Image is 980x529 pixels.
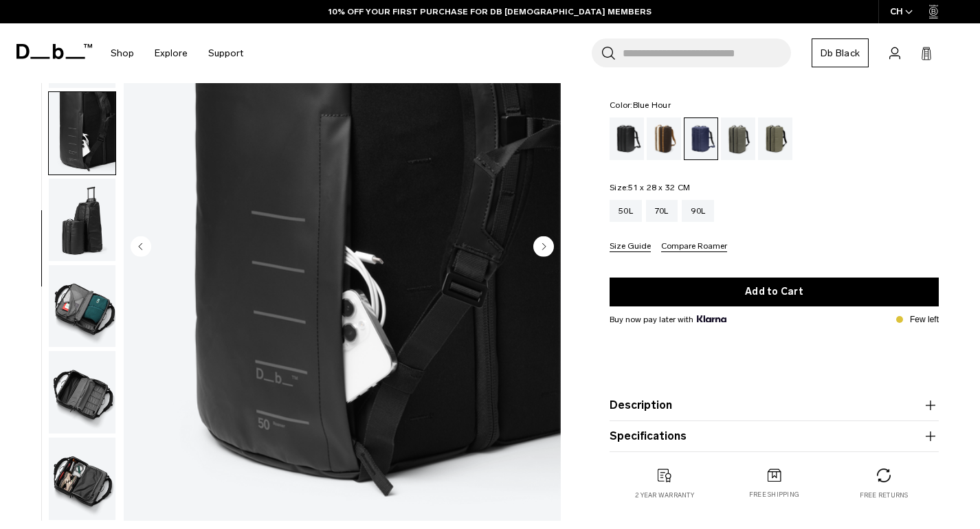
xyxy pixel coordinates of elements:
img: Roamer Pro Split Duffel 50L Blue Hour [49,92,115,175]
p: Free returns [860,491,909,500]
button: Roamer Pro Split Duffel 50L Blue Hour [48,264,116,348]
p: Few left [910,313,939,326]
a: Black Out [610,117,644,160]
button: Roamer Pro Split Duffel 50L Blue Hour [48,350,116,434]
button: Roamer Pro Split Duffel 50L Blue Hour [48,437,116,521]
button: Description [610,397,939,414]
legend: Color: [610,101,671,109]
a: Forest Green [721,117,755,160]
img: Roamer Pro Split Duffel 50L Blue Hour [49,351,115,434]
a: Cappuccino [647,117,681,160]
a: Blue Hour [684,117,718,160]
a: 90L [682,200,715,222]
a: 10% OFF YOUR FIRST PURCHASE FOR DB [DEMOGRAPHIC_DATA] MEMBERS [328,5,652,18]
span: Blue Hour [633,100,671,110]
img: {"height" => 20, "alt" => "Klarna"} [697,315,726,322]
a: 50L [610,200,642,222]
p: 2 year warranty [635,491,694,500]
a: 70L [646,200,678,222]
img: Roamer Pro Split Duffel 50L Blue Hour [49,265,115,348]
p: Free shipping [749,491,799,500]
span: Buy now pay later with [610,313,726,326]
button: Add to Cart [610,278,939,306]
span: 51 x 28 x 32 CM [628,183,690,192]
img: Roamer Pro Split Duffel 50L Blue Hour [49,179,115,261]
a: Db Black [812,38,869,67]
button: Previous slide [131,236,151,260]
nav: Main Navigation [100,23,254,83]
button: Roamer Pro Split Duffel 50L Blue Hour [48,178,116,262]
a: Support [208,29,243,78]
a: Shop [111,29,134,78]
button: Roamer Pro Split Duffel 50L Blue Hour [48,91,116,175]
button: Compare Roamer [661,242,727,252]
button: Size Guide [610,242,651,252]
button: Specifications [610,428,939,444]
a: Explore [155,29,188,78]
a: Mash Green [758,117,792,160]
img: Roamer Pro Split Duffel 50L Blue Hour [49,438,115,520]
legend: Size: [610,183,690,192]
button: Next slide [533,236,554,260]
